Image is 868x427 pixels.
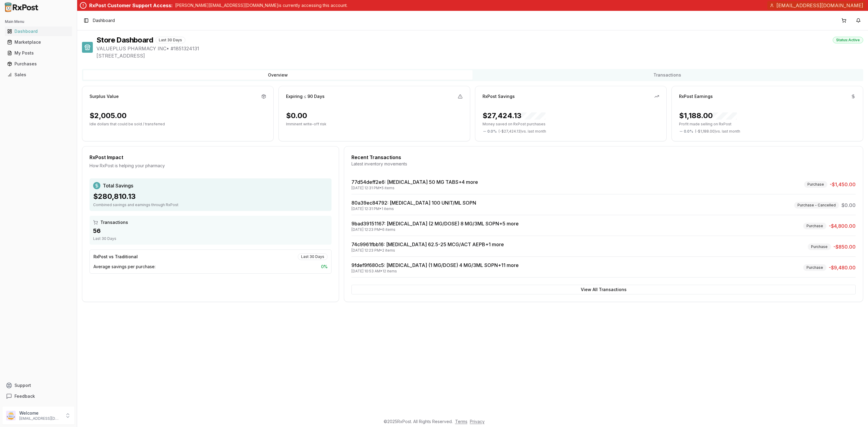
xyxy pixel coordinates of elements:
div: Expiring ≤ 90 Days [286,93,325,99]
span: $0.00 [841,202,856,209]
div: Dashboard [7,28,70,34]
button: Support [2,380,74,391]
div: RxPost Savings [483,93,515,99]
div: Surplus Value [90,93,119,99]
button: My Posts [2,48,74,58]
div: Sales [7,72,70,78]
div: $1,188.00 [679,111,737,121]
div: Purchase [808,243,831,250]
p: Welcome [19,410,61,416]
div: Marketplace [7,39,70,45]
button: Sales [2,70,74,80]
span: 0.0 % [684,129,693,134]
div: Purchase [804,181,827,188]
div: RxPost Earnings [679,93,713,99]
a: 77d54deff2e6: [MEDICAL_DATA] 50 MG TABS+4 more [351,179,478,185]
span: -$850.00 [833,243,856,250]
a: 9bad39151167: [MEDICAL_DATA] (2 MG/DOSE) 8 MG/3ML SOPN+5 more [351,221,519,227]
div: Last 30 Days [298,253,328,260]
div: Purchase - Cancelled [794,202,839,209]
button: Transactions [473,70,862,80]
a: Marketplace [5,37,72,48]
span: [STREET_ADDRESS] [96,52,863,59]
div: Purchases [7,61,70,67]
a: 9fdef9f680c5: [MEDICAL_DATA] (1 MG/DOSE) 4 MG/3ML SOPN+11 more [351,262,519,268]
span: VALUEPLUS PHARMACY INC • # 1851324131 [96,45,863,52]
div: Purchase [803,223,826,229]
p: Idle dollars that could be sold / transferred [90,122,266,127]
button: Overview [83,70,473,80]
h2: Main Menu [5,19,72,24]
div: $27,424.13 [483,111,546,121]
img: User avatar [6,411,16,420]
div: Status: Active [833,37,863,43]
div: [DATE] 12:23 PM • 6 items [351,227,519,232]
p: Imminent write-off risk [286,122,463,127]
span: Dashboard [93,17,115,24]
span: Average savings per purchase: [93,264,156,270]
span: ( - $27,424.13 ) vs. last month [498,129,546,134]
a: 80a39ec84792: [MEDICAL_DATA] 100 UNIT/ML SOPN [351,200,476,206]
div: RxPost Customer Support Access: [89,2,173,9]
a: Sales [5,69,72,80]
img: RxPost Logo [2,2,41,12]
div: My Posts [7,50,70,56]
span: Total Savings [103,182,133,189]
div: [DATE] 12:31 PM • 1 items [351,206,476,211]
div: [DATE] 12:31 PM • 5 items [351,186,478,190]
p: [EMAIL_ADDRESS][DOMAIN_NAME] [19,416,61,421]
div: Recent Transactions [351,154,856,161]
div: $0.00 [286,111,307,121]
div: Last 30 Days [93,236,328,241]
span: Transactions [100,219,128,225]
h1: Store Dashboard [96,35,153,45]
span: 0 % [321,264,328,270]
div: $280,810.13 [93,192,328,201]
span: Feedback [14,393,35,399]
a: Privacy [470,419,485,424]
button: Purchases [2,59,74,69]
span: 0.0 % [487,129,497,134]
span: ( - $1,188.00 ) vs. last month [695,129,740,134]
div: Last 30 Days [156,37,185,43]
span: -$9,480.00 [829,264,856,271]
div: How RxPost is helping your pharmacy [90,163,332,169]
div: $2,005.00 [90,111,127,121]
p: [PERSON_NAME][EMAIL_ADDRESS][DOMAIN_NAME] is currently accessing this account. [175,2,348,8]
button: Dashboard [2,27,74,36]
span: [EMAIL_ADDRESS][DOMAIN_NAME] [776,2,863,9]
button: View All Transactions [351,285,856,294]
div: RxPost vs Traditional [93,254,138,260]
div: Latest inventory movements [351,161,856,167]
div: [DATE] 12:23 PM • 2 items [351,248,504,253]
a: Purchases [5,58,72,69]
span: -$4,800.00 [829,222,856,230]
div: [DATE] 10:53 AM • 12 items [351,269,519,274]
span: -$1,450.00 [830,181,856,188]
button: Feedback [2,391,74,402]
nav: breadcrumb [93,17,115,24]
p: Profit made selling on RxPost [679,122,856,127]
div: RxPost Impact [90,154,332,161]
a: Dashboard [5,26,72,37]
a: My Posts [5,48,72,58]
button: Marketplace [2,37,74,47]
a: 74c9961fbb16: [MEDICAL_DATA] 62.5-25 MCG/ACT AEPB+1 more [351,241,504,247]
div: 56 [93,227,328,235]
a: Terms [455,419,467,424]
p: Money saved on RxPost purchases [483,122,659,127]
div: Combined savings and earnings through RxPost [93,203,328,207]
div: Purchase [803,264,826,271]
